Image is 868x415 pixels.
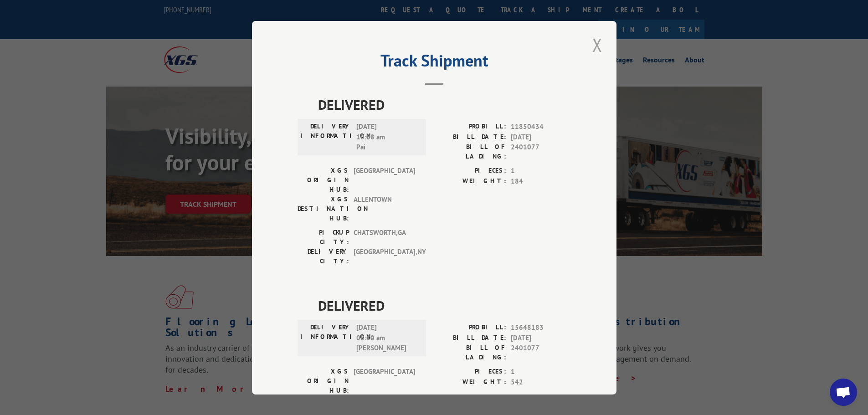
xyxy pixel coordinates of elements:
[298,54,571,72] h2: Track Shipment
[511,122,571,132] span: 11850434
[511,142,571,161] span: 2401077
[434,377,506,387] label: WEIGHT:
[300,122,352,153] label: DELIVERY INFORMATION:
[354,247,415,266] span: [GEOGRAPHIC_DATA] , NY
[434,166,506,176] label: PIECES:
[298,228,349,247] label: PICKUP CITY:
[434,132,506,142] label: BILL DATE:
[511,323,571,333] span: 15648183
[511,176,571,186] span: 184
[356,122,418,153] span: [DATE] 10:08 am Pai
[318,295,571,316] span: DELIVERED
[434,176,506,186] label: WEIGHT:
[298,166,349,195] label: XGS ORIGIN HUB:
[434,343,506,362] label: BILL OF LADING:
[354,195,415,223] span: ALLENTOWN
[354,367,415,395] span: [GEOGRAPHIC_DATA]
[298,367,349,395] label: XGS ORIGIN HUB:
[318,94,571,115] span: DELIVERED
[511,333,571,343] span: [DATE]
[300,323,352,354] label: DELIVERY INFORMATION:
[298,195,349,223] label: XGS DESTINATION HUB:
[511,367,571,377] span: 1
[830,379,857,406] a: Open chat
[511,377,571,387] span: 542
[434,122,506,132] label: PROBILL:
[511,132,571,142] span: [DATE]
[590,32,605,57] button: Close modal
[434,367,506,377] label: PIECES:
[434,333,506,343] label: BILL DATE:
[354,228,415,247] span: CHATSWORTH , GA
[354,166,415,195] span: [GEOGRAPHIC_DATA]
[434,142,506,161] label: BILL OF LADING:
[356,323,418,354] span: [DATE] 08:10 am [PERSON_NAME]
[434,323,506,333] label: PROBILL:
[511,343,571,362] span: 2401077
[298,247,349,266] label: DELIVERY CITY:
[511,166,571,176] span: 1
